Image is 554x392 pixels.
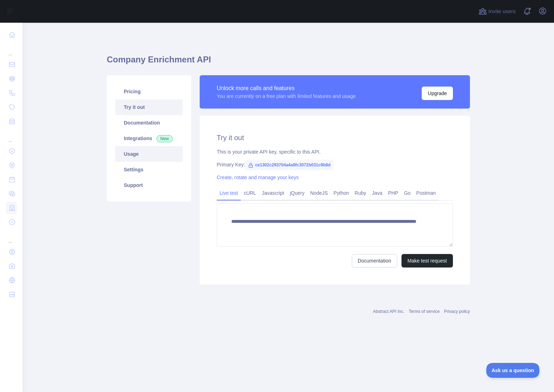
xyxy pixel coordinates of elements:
iframe: Toggle Customer Support [486,363,540,378]
div: ... [6,230,17,244]
a: Support [115,177,183,193]
a: Settings [115,162,183,177]
h2: Try it out [217,133,453,143]
a: Privacy policy [444,309,470,314]
a: Integrations New [115,131,183,146]
a: Documentation [115,115,183,131]
a: Documentation [352,254,397,267]
a: jQuery [287,187,307,199]
a: Try it out [115,99,183,115]
div: ... [6,43,17,57]
div: Unlock more calls and features [217,84,356,93]
a: NodeJS [307,187,331,199]
h1: Company Enrichment API [107,54,470,71]
div: ... [6,129,17,143]
button: Make test request [401,254,453,267]
a: Ruby [352,187,369,199]
a: Postman [414,187,439,199]
button: Upgrade [422,87,453,100]
button: Invite users [477,6,517,17]
div: You are currently on a free plan with limited features and usage [217,93,356,100]
a: Javascript [259,187,287,199]
a: Java [369,187,386,199]
span: ce1302c293704a4a8fc3072b031c9b8d [245,160,333,170]
div: This is your private API key, specific to this API. [217,148,453,155]
a: PHP [385,187,401,199]
a: Abstract API Inc. [373,309,405,314]
div: Primary Key: [217,161,453,168]
a: Terms of service [409,309,439,314]
a: Usage [115,146,183,162]
a: cURL [241,187,259,199]
a: Pricing [115,84,183,99]
span: Invite users [488,7,516,16]
a: Create, rotate and manage your keys [217,175,299,180]
a: Live test [217,187,241,199]
a: Go [401,187,414,199]
span: New [156,135,173,142]
a: Python [331,187,352,199]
